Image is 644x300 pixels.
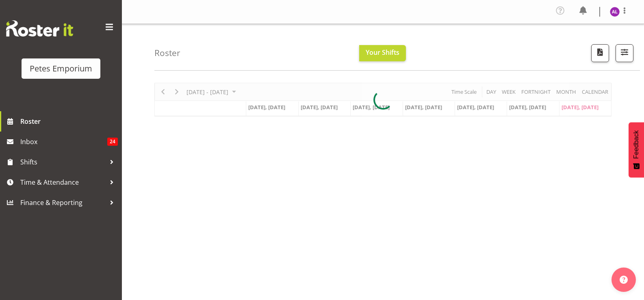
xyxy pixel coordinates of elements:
span: Shifts [20,156,106,168]
button: Feedback - Show survey [629,122,644,177]
h4: Roster [154,48,180,58]
button: Your Shifts [359,45,406,61]
span: Time & Attendance [20,176,106,188]
span: Feedback [633,130,640,159]
img: abigail-lane11345.jpg [610,7,620,17]
img: help-xxl-2.png [620,276,628,284]
span: Finance & Reporting [20,196,106,209]
div: Petes Emporium [30,63,92,75]
span: Roster [20,115,118,127]
span: Inbox [20,136,107,148]
img: Rosterit website logo [6,20,73,37]
span: 24 [107,138,118,146]
button: Filter Shifts [616,44,633,62]
button: Download a PDF of the roster according to the set date range. [591,44,609,62]
span: Your Shifts [366,48,399,57]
